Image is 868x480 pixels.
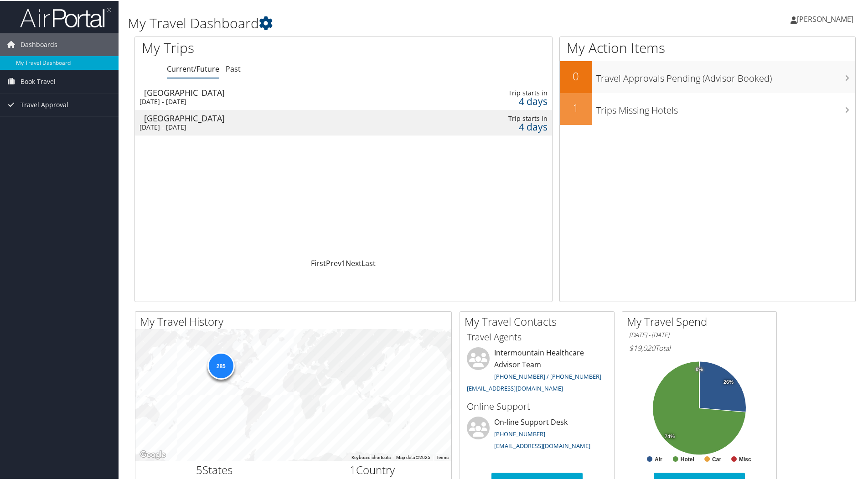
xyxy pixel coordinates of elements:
[139,97,398,105] div: [DATE] - [DATE]
[138,448,168,460] a: Open this area in Google Maps (opens a new window)
[465,313,614,329] h2: My Travel Contacts
[142,37,372,57] h1: My Trips
[142,461,287,477] h2: States
[462,346,612,395] li: Intermountain Healthcare Advisor Team
[560,37,855,57] h1: My Action Items
[454,114,547,122] div: Trip starts in
[494,429,545,437] a: [PHONE_NUMBER]
[712,455,721,462] text: Car
[596,67,855,84] h3: Travel Approvals Pending (Advisor Booked)
[560,92,855,124] a: 1Trips Missing Hotels
[140,313,451,329] h2: My Travel History
[207,351,234,379] div: 285
[167,63,219,73] a: Current/Future
[351,454,391,460] button: Keyboard shortcuts
[326,257,341,267] a: Prev
[346,257,362,267] a: Next
[21,69,56,92] span: Book Travel
[139,122,398,130] div: [DATE] - [DATE]
[467,383,563,391] a: [EMAIL_ADDRESS][DOMAIN_NAME]
[144,88,403,96] div: [GEOGRAPHIC_DATA]
[696,366,703,371] tspan: 0%
[739,455,751,462] text: Misc
[454,96,547,104] div: 4 days
[560,99,592,115] h2: 1
[467,330,607,343] h3: Travel Agents
[467,399,607,412] h3: Online Support
[560,60,855,92] a: 0Travel Approvals Pending (Advisor Booked)
[21,93,68,115] span: Travel Approval
[436,454,449,459] a: Terms (opens in new tab)
[560,68,592,83] h2: 0
[144,113,403,121] div: [GEOGRAPHIC_DATA]
[21,32,57,55] span: Dashboards
[362,257,376,267] a: Last
[629,330,770,339] h6: [DATE] - [DATE]
[494,441,590,449] a: [EMAIL_ADDRESS][DOMAIN_NAME]
[596,99,855,116] h3: Trips Missing Hotels
[629,342,770,352] h6: Total
[494,371,601,380] a: [PHONE_NUMBER] / [PHONE_NUMBER]
[681,455,694,462] text: Hotel
[350,461,356,476] span: 1
[396,454,430,459] span: Map data ©2025
[655,455,662,462] text: Air
[311,257,326,267] a: First
[196,461,202,476] span: 5
[629,342,655,352] span: $19,020
[454,88,547,96] div: Trip starts in
[226,63,241,73] a: Past
[627,313,776,329] h2: My Travel Spend
[300,461,445,477] h2: Country
[797,13,853,23] span: [PERSON_NAME]
[723,379,734,384] tspan: 26%
[128,13,618,32] h1: My Travel Dashboard
[138,448,168,460] img: Google
[20,6,111,27] img: airportal-logo.png
[462,416,612,453] li: On-line Support Desk
[665,433,675,438] tspan: 74%
[454,122,547,130] div: 4 days
[341,257,346,267] a: 1
[790,5,863,32] a: [PERSON_NAME]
